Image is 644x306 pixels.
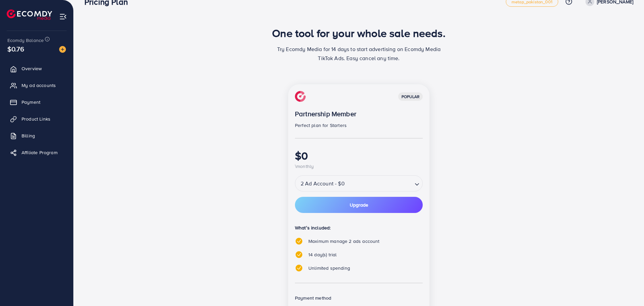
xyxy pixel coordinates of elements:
button: Upgrade [295,197,423,213]
img: img [295,91,306,102]
a: Product Links [5,112,68,126]
img: logo [7,9,52,20]
span: Ecomdy Balance [7,37,44,44]
a: My ad accounts [5,79,68,92]
p: What’s included: [295,224,423,232]
span: Payment [22,99,40,105]
img: menu [59,13,67,20]
img: tick [295,237,303,245]
h1: One tool for your whole sale needs. [272,27,446,39]
span: $0.76 [7,44,24,54]
a: Overview [5,62,68,75]
span: 14 day(s) trial [308,251,337,258]
p: Try Ecomdy Media for 14 days to start advertising on Ecomdy Media TikTok Ads. Easy cancel any time. [275,45,443,63]
img: image [59,46,66,53]
span: \monthly [295,163,314,170]
a: Affiliate Program [5,146,68,159]
span: 2 Ad Account - $0 [299,177,346,189]
span: Unlimited spending [308,265,350,271]
h1: $0 [295,149,423,162]
img: tick [295,251,303,259]
div: Search for option [295,175,423,191]
p: Payment method [295,294,423,302]
span: My ad accounts [22,82,56,89]
a: Billing [5,129,68,142]
span: Maximum manage 2 ads account [308,238,379,245]
input: Search for option [347,178,412,189]
span: Overview [22,65,42,72]
iframe: Chat [497,59,639,301]
p: Partnership Member [295,110,423,118]
a: Payment [5,95,68,109]
img: tick [295,264,303,272]
p: Perfect plan for Starters [295,121,423,129]
span: Upgrade [350,203,368,207]
span: Product Links [22,116,50,122]
span: Affiliate Program [22,149,58,156]
span: Billing [22,132,35,139]
div: popular [398,92,423,101]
